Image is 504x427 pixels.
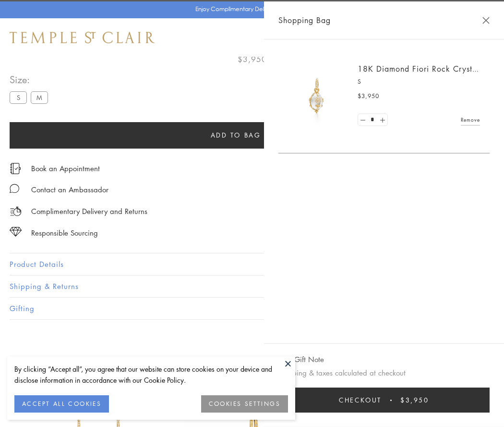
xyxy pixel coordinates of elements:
div: Contact an Ambassador [31,184,108,196]
span: $3,950 [400,395,429,405]
a: Book an Appointment [31,163,100,174]
button: Add to bag [10,122,462,149]
span: Size: [10,72,52,88]
img: Temple St. Clair [10,32,155,43]
img: P51889-E11FIORI [288,67,346,125]
img: icon_sourcing.svg [10,227,22,237]
button: COOKIES SETTINGS [201,395,288,413]
span: Add to bag [211,130,261,140]
img: MessageIcon-01_2.svg [10,184,19,193]
span: Checkout [339,395,382,405]
button: Add Gift Note [278,353,324,365]
button: Checkout $3,950 [278,388,490,413]
p: S [358,77,480,87]
h3: You May Also Like [24,354,480,369]
button: Shipping & Returns [10,276,494,297]
button: Gifting [10,298,494,319]
p: Enjoy Complimentary Delivery & Returns [195,4,304,14]
p: Complimentary Delivery and Returns [31,205,147,217]
div: Responsible Sourcing [31,227,98,239]
img: icon_delivery.svg [10,205,22,217]
p: Shipping & taxes calculated at checkout [278,367,490,379]
a: Set quantity to 2 [377,114,387,126]
button: ACCEPT ALL COOKIES [14,395,109,413]
img: icon_appointment.svg [10,163,21,174]
button: Product Details [10,253,494,275]
span: $3,950 [358,91,379,101]
span: Shopping Bag [278,14,331,26]
button: Close Shopping Bag [482,17,490,24]
div: By clicking “Accept all”, you agree that our website can store cookies on your device and disclos... [14,364,288,386]
a: Set quantity to 0 [358,114,368,126]
label: S [10,91,27,103]
span: $3,950 [238,53,267,65]
label: M [31,91,48,103]
a: Remove [461,114,480,125]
